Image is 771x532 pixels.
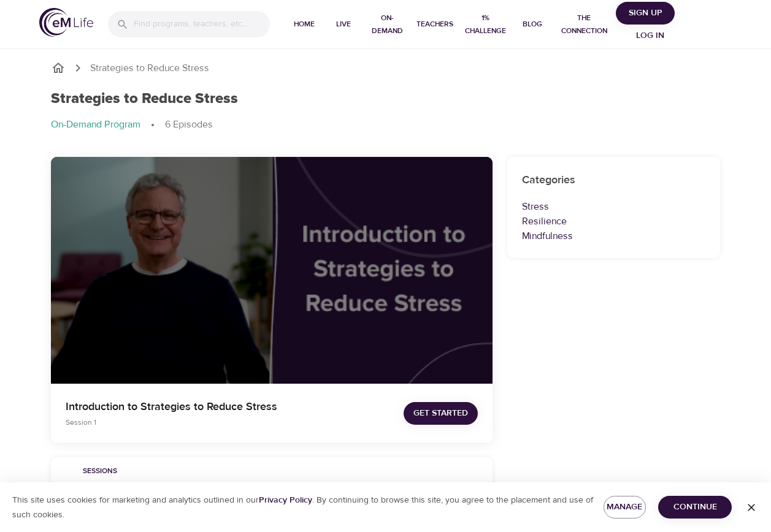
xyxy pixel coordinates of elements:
[368,12,407,37] span: On-Demand
[51,118,721,132] nav: breadcrumb
[259,495,312,506] a: Privacy Policy
[613,500,637,515] span: Manage
[658,496,732,519] button: Continue
[621,6,670,21] span: Sign Up
[522,229,706,243] p: Mindfulness
[90,61,209,75] p: Strategies to Reduce Stress
[626,28,675,44] span: Log in
[463,12,508,37] span: 1% Challenge
[616,2,675,25] button: Sign Up
[329,18,358,31] span: Live
[66,417,371,428] p: Session 1
[51,61,721,75] nav: breadcrumb
[668,500,722,515] span: Continue
[413,406,468,421] span: Get Started
[165,118,213,132] p: 6 Episodes
[518,18,547,31] span: Blog
[557,12,611,37] span: The Connection
[51,118,140,132] p: On-Demand Program
[621,25,680,47] button: Log in
[404,402,478,425] button: Get Started
[522,172,706,189] h6: Categories
[58,465,142,478] span: Sessions
[290,18,319,31] span: Home
[522,199,706,214] p: Stress
[416,18,453,31] span: Teachers
[522,214,706,229] p: Resilience
[604,496,646,519] button: Manage
[51,90,238,108] h1: Strategies to Reduce Stress
[134,11,270,37] input: Find programs, teachers, etc...
[39,8,93,37] img: logo
[66,398,371,415] p: Introduction to Strategies to Reduce Stress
